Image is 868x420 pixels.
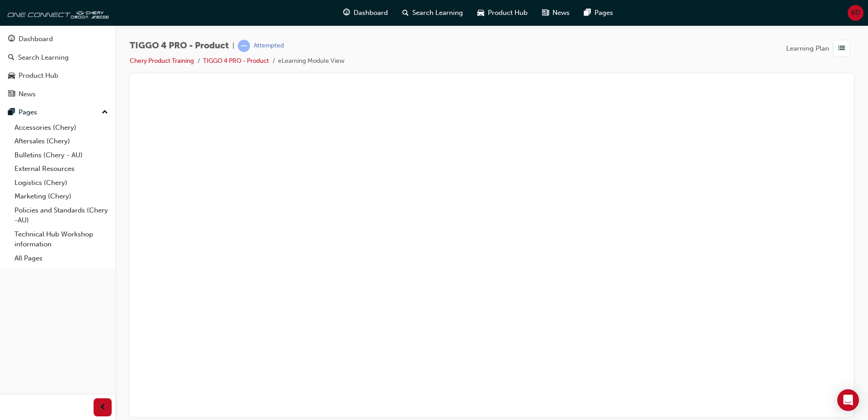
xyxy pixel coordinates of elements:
span: search-icon [402,7,409,19]
img: oneconnect [5,4,108,22]
div: Attempted [254,42,284,50]
span: Search Learning [412,8,463,18]
span: search-icon [8,54,14,62]
span: guage-icon [343,7,350,19]
span: news-icon [542,7,549,19]
span: up-icon [102,107,108,118]
span: pages-icon [584,7,591,19]
a: Chery Product Training [130,57,194,65]
a: pages-iconPages [577,4,620,22]
span: pages-icon [8,109,15,117]
a: Accessories (Chery) [11,121,112,135]
li: eLearning Module View [278,56,344,66]
a: Technical Hub Workshop information [11,227,112,251]
a: Aftersales (Chery) [11,134,112,148]
a: car-iconProduct Hub [470,4,535,22]
span: guage-icon [8,35,15,43]
span: news-icon [8,90,15,99]
span: car-icon [8,72,15,80]
div: Dashboard [19,34,53,44]
div: News [19,89,36,99]
div: Open Intercom Messenger [837,389,859,411]
a: All Pages [11,251,112,265]
button: Learning Plan [786,40,854,57]
a: External Resources [11,162,112,176]
span: list-icon [838,43,845,54]
div: Search Learning [18,52,69,63]
a: TIGGO 4 PRO - Product [203,57,269,65]
span: Product Hub [488,8,528,18]
a: Logistics (Chery) [11,176,112,190]
a: Search Learning [4,49,112,66]
span: KD [851,8,860,18]
a: Dashboard [4,31,112,47]
span: prev-icon [99,402,106,413]
button: Pages [4,104,112,121]
a: Bulletins (Chery - AU) [11,148,112,162]
a: guage-iconDashboard [336,4,395,22]
a: Policies and Standards (Chery -AU) [11,203,112,227]
div: Product Hub [19,71,58,81]
span: Pages [594,8,613,18]
span: Learning Plan [786,43,829,54]
span: car-icon [477,7,484,19]
button: DashboardSearch LearningProduct HubNews [4,29,112,104]
span: News [552,8,570,18]
button: KD [848,5,863,21]
span: Dashboard [354,8,388,18]
a: Marketing (Chery) [11,189,112,203]
a: search-iconSearch Learning [395,4,470,22]
span: | [232,41,234,51]
span: learningRecordVerb_ATTEMPT-icon [238,40,250,52]
a: News [4,86,112,103]
div: Pages [19,107,37,118]
a: Product Hub [4,67,112,84]
span: TIGGO 4 PRO - Product [130,41,229,51]
a: news-iconNews [535,4,577,22]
